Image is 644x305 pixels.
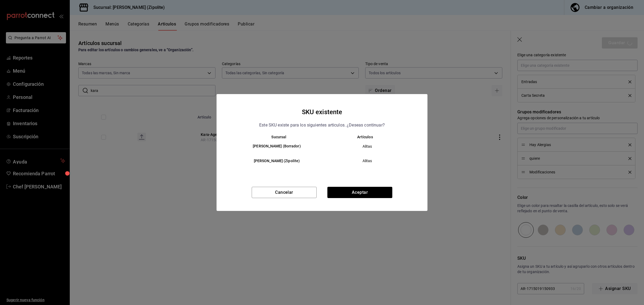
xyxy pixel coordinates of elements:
span: Alitas [327,144,408,149]
h6: [PERSON_NAME] (Borrador) [236,143,318,149]
h6: [PERSON_NAME] (Zipolite) [236,158,318,164]
h4: SKU existente [302,107,342,117]
span: Alitas [327,158,408,163]
p: Este SKU existe para los siguientes articulos. ¿Deseas continuar? [259,122,385,129]
button: Cancelar [252,187,317,198]
th: Artículos [322,135,417,139]
button: Aceptar [327,187,392,198]
th: Sucursal [227,135,322,139]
